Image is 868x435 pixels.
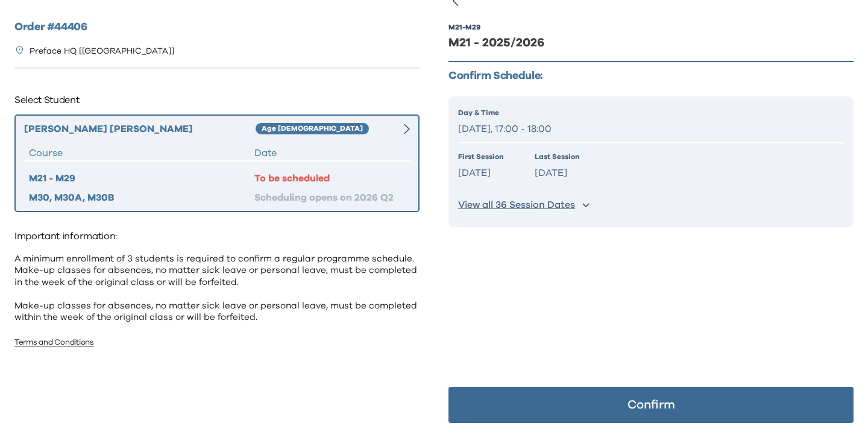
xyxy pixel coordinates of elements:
p: [DATE] [458,164,503,182]
p: View all 36 Session Dates [458,199,575,211]
p: A minimum enrollment of 3 students is required to confirm a regular programme schedule. Make-up c... [14,253,420,324]
div: M30, M30A, M30B [29,190,254,205]
div: Scheduling opens on 2026 Q2 [254,190,405,205]
h2: Order # 44406 [14,19,420,36]
div: Age [DEMOGRAPHIC_DATA] [256,123,369,135]
p: [DATE] [535,164,579,182]
p: [DATE], 17:00 - 18:00 [458,120,844,138]
p: Day & Time [458,107,844,118]
div: M21 - M29 [29,171,254,186]
button: View all 36 Session Dates [458,194,844,216]
button: Confirm [448,387,854,423]
div: Course [29,146,254,160]
p: First Session [458,151,503,162]
div: Date [254,146,405,160]
p: Last Session [535,151,579,162]
p: Confirm Schedule: [448,69,854,83]
div: M21 - M29 [448,22,480,32]
p: Select Student [14,90,420,110]
div: M21 - 2025/2026 [448,34,854,51]
a: Terms and Conditions [14,339,94,346]
div: [PERSON_NAME] [PERSON_NAME] [24,122,256,136]
p: Confirm [627,399,675,411]
p: Preface HQ [[GEOGRAPHIC_DATA]] [30,45,174,58]
p: Important information: [14,227,420,246]
div: To be scheduled [254,171,405,186]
